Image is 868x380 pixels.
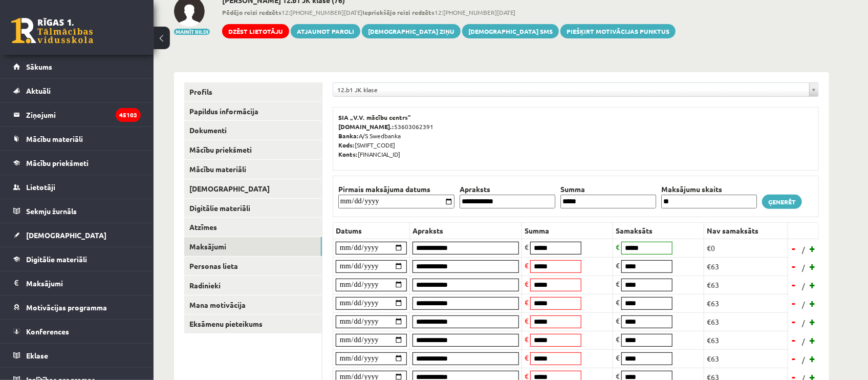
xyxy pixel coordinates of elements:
b: Banka: [338,132,359,140]
a: [DEMOGRAPHIC_DATA] ziņu [362,24,461,38]
span: Mācību materiāli [26,134,83,143]
td: €63 [704,331,788,349]
span: / [801,318,806,328]
span: 12:[PHONE_NUMBER][DATE] 12:[PHONE_NUMBER][DATE] [222,8,676,17]
a: Maksājumi [13,271,141,295]
span: € [616,242,620,251]
a: - [789,277,799,292]
a: - [789,241,799,256]
b: [DOMAIN_NAME].: [338,122,394,131]
td: €0 [704,239,788,257]
a: + [808,332,818,348]
th: Apraksts [457,184,558,195]
span: [DEMOGRAPHIC_DATA] [26,230,106,240]
a: + [808,351,818,366]
i: 45103 [116,108,141,122]
span: Digitālie materiāli [26,255,87,264]
a: - [789,332,799,348]
td: €63 [704,294,788,312]
span: € [616,334,620,344]
th: Datums [333,222,410,239]
a: Konferences [13,320,141,343]
span: € [525,261,529,270]
span: / [801,244,806,255]
a: [DEMOGRAPHIC_DATA] SMS [462,24,559,38]
button: Mainīt bildi [174,29,210,35]
a: Motivācijas programma [13,295,141,319]
a: Rīgas 1. Tālmācības vidusskola [11,18,93,44]
td: €63 [704,276,788,294]
b: Pēdējo reizi redzēts [222,8,281,16]
span: / [801,262,806,273]
span: Mācību priekšmeti [26,158,89,167]
span: € [616,298,620,307]
span: € [616,279,620,288]
b: Iepriekšējo reizi redzēts [362,8,435,16]
td: €63 [704,257,788,276]
span: / [801,281,806,291]
th: Nav samaksāts [704,222,788,239]
a: Ziņojumi45103 [13,103,141,126]
a: Papildus informācija [184,102,322,121]
span: Konferences [26,327,69,336]
a: Radinieki [184,276,322,295]
a: Profils [184,82,322,101]
a: Aktuāli [13,79,141,102]
span: Sākums [26,62,52,71]
a: Dokumenti [184,121,322,140]
span: Aktuāli [26,86,51,95]
a: Eklase [13,344,141,367]
span: Motivācijas programma [26,303,107,312]
th: Summa [522,222,613,239]
a: Sekmju žurnāls [13,199,141,223]
span: € [525,242,529,251]
span: € [525,334,529,344]
th: Pirmais maksājuma datums [336,184,457,195]
a: Digitālie materiāli [13,247,141,271]
th: Summa [558,184,659,195]
a: Mācību priekšmeti [184,140,322,159]
a: Maksājumi [184,237,322,256]
a: Mācību materiāli [13,127,141,151]
legend: Maksājumi [26,271,141,295]
a: + [808,277,818,292]
a: Eksāmenu pieteikums [184,314,322,333]
span: € [525,279,529,288]
a: Mācību priekšmeti [13,151,141,175]
th: Samaksāts [613,222,704,239]
a: - [789,351,799,366]
a: [DEMOGRAPHIC_DATA] [184,179,322,198]
span: € [525,316,529,325]
td: €63 [704,312,788,331]
span: € [616,316,620,325]
a: - [789,314,799,329]
legend: Ziņojumi [26,103,141,126]
span: Sekmju žurnāls [26,206,77,216]
span: / [801,336,806,347]
span: € [525,298,529,307]
a: Mana motivācija [184,295,322,314]
a: + [808,259,818,274]
a: Personas lieta [184,257,322,276]
span: / [801,299,806,310]
a: [DEMOGRAPHIC_DATA] [13,223,141,247]
a: Lietotāji [13,175,141,199]
a: Ģenerēt [762,195,802,209]
th: Apraksts [410,222,522,239]
b: Kods: [338,141,355,149]
span: 12.b1 JK klase [337,83,805,96]
a: Atzīmes [184,218,322,237]
b: Konts: [338,150,358,158]
a: + [808,295,818,311]
span: Lietotāji [26,182,55,192]
a: - [789,295,799,311]
span: Eklase [26,351,48,360]
p: 53603062391 A/S Swedbanka [SWIFT_CODE] [FINANCIAL_ID] [338,113,813,159]
span: / [801,354,806,365]
a: Piešķirt motivācijas punktus [560,24,676,38]
span: € [616,261,620,270]
span: € [616,353,620,362]
a: Sākums [13,55,141,78]
a: + [808,314,818,329]
span: € [525,353,529,362]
